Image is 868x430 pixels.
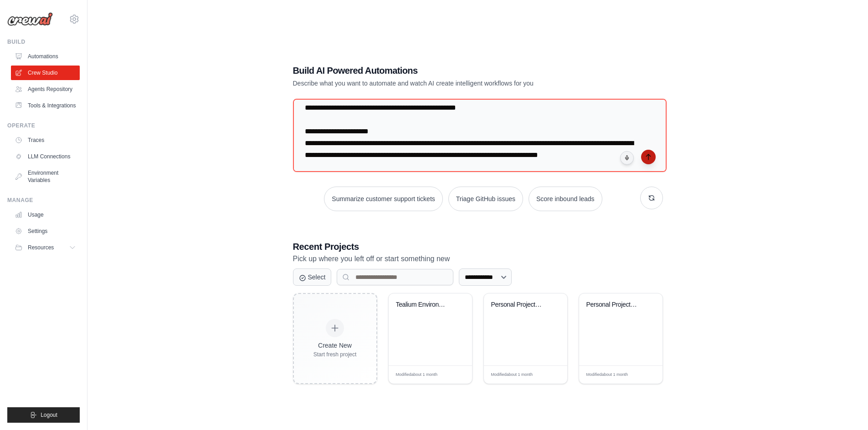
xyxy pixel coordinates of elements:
[620,151,634,165] button: Click to speak your automation idea
[450,371,458,378] span: Edit
[293,64,599,77] h1: Build AI Powered Automations
[7,407,80,423] button: Logout
[324,187,442,211] button: Summarize customer support tickets
[11,149,80,164] a: LLM Connections
[7,197,80,204] div: Manage
[11,82,80,96] a: Agents Repository
[448,187,523,211] button: Triage GitHub issues
[11,133,80,147] a: Traces
[11,207,80,222] a: Usage
[396,301,451,309] div: Tealium Environment Comparator
[545,371,553,378] span: Edit
[641,371,648,378] span: Edit
[11,240,80,255] button: Resources
[11,98,80,113] a: Tools & Integrations
[586,372,628,378] span: Modified about 1 month
[640,187,663,209] button: Get new suggestions
[11,224,80,238] a: Settings
[293,268,332,286] button: Select
[293,240,663,253] h3: Recent Projects
[293,79,599,88] p: Describe what you want to automate and watch AI create intelligent workflows for you
[313,351,357,358] div: Start fresh project
[529,187,602,211] button: Score inbound leads
[7,38,80,46] div: Build
[11,66,80,80] a: Crew Studio
[41,411,57,419] span: Logout
[491,301,546,309] div: Personal Project Management & Productivity Tracker
[586,301,642,309] div: Personal Project Management & Productivity Assistant
[396,372,438,378] span: Modified about 1 month
[293,253,663,265] p: Pick up where you left off or start something new
[28,244,54,251] span: Resources
[11,166,80,187] a: Environment Variables
[7,122,80,129] div: Operate
[11,49,80,64] a: Automations
[313,341,357,350] div: Create New
[491,372,533,378] span: Modified about 1 month
[7,12,53,26] img: Logo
